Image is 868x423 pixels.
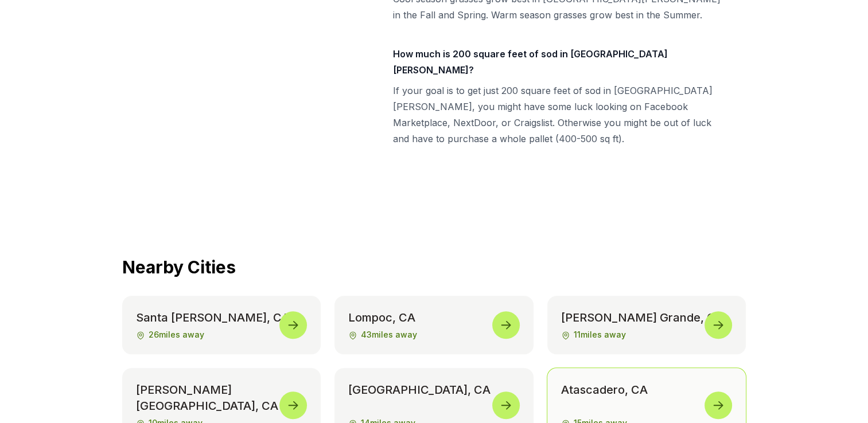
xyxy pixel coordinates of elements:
span: 26 miles away [136,329,308,340]
h3: How much is 200 square feet of sod in [GEOGRAPHIC_DATA][PERSON_NAME]? [393,46,728,78]
h2: Nearby Cities [122,257,746,277]
strong: Santa [PERSON_NAME] , CA [136,310,308,326]
strong: [GEOGRAPHIC_DATA] , CA [348,382,520,398]
strong: [PERSON_NAME] Grande , CA [561,310,733,326]
a: [PERSON_NAME] Grande, CA11miles away [547,296,746,354]
a: Lompoc, CA43miles away [334,296,534,354]
span: 43 miles away [348,329,520,340]
strong: Lompoc , CA [348,310,520,326]
span: 11 miles away [561,329,733,340]
strong: Atascadero , CA [561,382,733,398]
p: If your goal is to get just 200 square feet of sod in [GEOGRAPHIC_DATA][PERSON_NAME], you might h... [393,83,728,147]
strong: [PERSON_NAME][GEOGRAPHIC_DATA] , CA [136,382,308,414]
a: Santa [PERSON_NAME], CA26miles away [122,296,321,354]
